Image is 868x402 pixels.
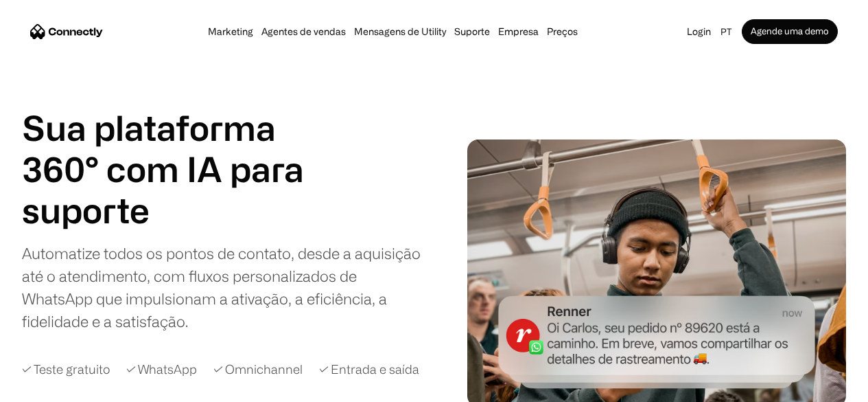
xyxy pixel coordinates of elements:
[22,190,338,231] div: 2 of 4
[450,26,494,37] a: Suporte
[257,26,350,37] a: Agentes de vendas
[350,26,450,37] a: Mensagens de Utility
[22,190,338,231] div: carousel
[22,107,338,190] h1: Sua plataforma 360° com IA para
[720,22,731,41] div: pt
[319,360,419,379] div: ✓ Entrada e saída
[213,360,303,379] div: ✓ Omnichannel
[204,26,257,37] a: Marketing
[543,26,582,37] a: Preços
[126,360,197,379] div: ✓ WhatsApp
[22,242,429,333] div: Automatize todos os pontos de contato, desde a aquisição até o atendimento, com fluxos personaliz...
[27,378,82,397] ul: Language list
[22,360,110,379] div: ✓ Teste gratuito
[14,377,82,397] aside: Language selected: Português (Brasil)
[715,22,742,41] div: pt
[30,21,103,42] a: home
[22,190,338,231] h1: suporte
[742,19,838,44] a: Agende uma demo
[494,22,543,41] div: Empresa
[498,22,539,41] div: Empresa
[683,22,715,41] a: Login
